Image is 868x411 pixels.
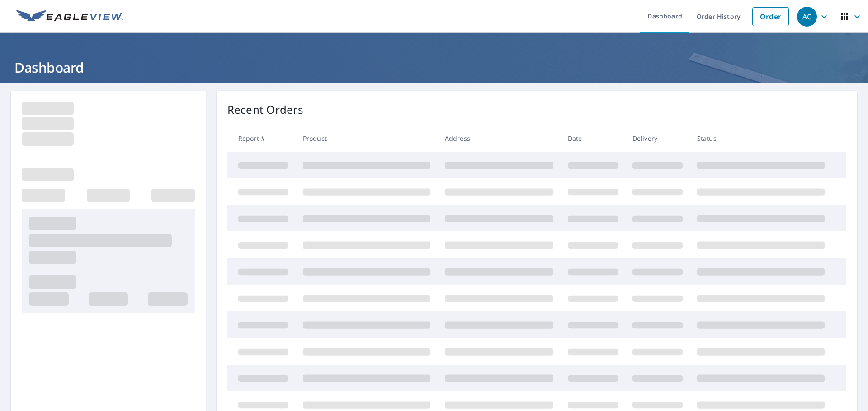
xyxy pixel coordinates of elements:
[690,125,832,152] th: Status
[296,125,438,152] th: Product
[438,125,561,152] th: Address
[11,58,857,77] h1: Dashboard
[16,10,123,23] img: EV Logo
[227,102,303,118] p: Recent Orders
[227,125,296,152] th: Report #
[797,7,817,27] div: AC
[561,125,625,152] th: Date
[625,125,690,152] th: Delivery
[752,7,789,26] a: Order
